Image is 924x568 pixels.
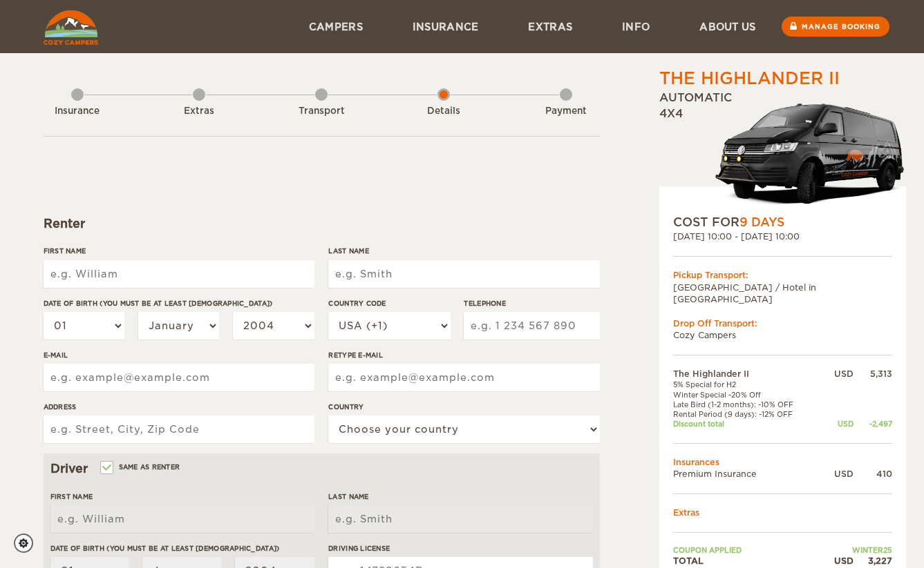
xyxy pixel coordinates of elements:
div: [DATE] 10:00 - [DATE] 10:00 [673,231,892,242]
input: e.g. Smith [328,505,592,533]
td: The Highlander II [673,368,821,380]
div: USD [820,468,853,480]
label: Last Name [328,491,592,502]
td: Discount total [673,419,821,429]
label: Last Name [328,246,599,256]
div: Transport [283,105,359,118]
div: The Highlander II [659,67,840,90]
img: Cozy Campers [44,10,98,45]
div: USD [820,368,853,380]
td: Rental Period (9 days): -12% OFF [673,409,821,419]
input: e.g. 1 234 567 890 [464,312,599,340]
td: 5% Special for H2 [673,380,821,389]
input: e.g. example@example.com [44,364,314,391]
a: Cookie settings [14,533,42,553]
div: USD [820,419,853,429]
td: Premium Insurance [673,468,821,480]
div: Extras [161,105,237,118]
div: Renter [44,215,600,232]
label: Date of birth (You must be at least [DEMOGRAPHIC_DATA]) [44,298,314,309]
div: Pickup Transport: [673,269,892,281]
td: Late Bird (1-2 months): -10% OFF [673,400,821,409]
label: E-mail [44,350,314,360]
span: 9 Days [739,215,784,229]
label: Same as renter [102,460,180,473]
img: stor-langur-223.png [715,95,906,214]
input: e.g. Street, City, Zip Code [44,415,314,443]
td: Extras [673,507,892,518]
label: Driving License [328,543,592,554]
div: COST FOR [673,214,892,231]
div: Automatic 4x4 [659,90,906,214]
td: [GEOGRAPHIC_DATA] / Hotel in [GEOGRAPHIC_DATA] [673,282,892,305]
div: Driver [50,460,593,477]
td: Cozy Campers [673,329,892,341]
td: Winter Special -20% Off [673,390,821,400]
label: Telephone [464,298,599,309]
label: First Name [50,491,314,502]
div: USD [820,555,853,567]
label: Country Code [328,298,450,309]
input: e.g. example@example.com [328,364,599,391]
div: Drop Off Transport: [673,317,892,329]
a: Manage booking [782,17,889,37]
input: e.g. William [50,505,314,533]
input: e.g. Smith [328,260,599,288]
div: -2,497 [854,419,892,429]
label: Date of birth (You must be at least [DEMOGRAPHIC_DATA]) [50,543,314,554]
div: 5,313 [854,368,892,380]
input: Same as renter [102,464,111,473]
div: 3,227 [854,555,892,567]
td: Coupon applied [673,545,821,555]
label: Address [44,402,314,412]
td: Insurances [673,456,892,468]
input: e.g. William [44,260,314,288]
div: Details [406,105,482,118]
td: WINTER25 [820,545,892,555]
label: Retype E-mail [328,350,599,360]
div: Insurance [39,105,115,118]
label: Country [328,402,599,412]
div: 410 [854,468,892,480]
td: TOTAL [673,555,821,567]
div: Payment [528,105,604,118]
label: First Name [44,246,314,256]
